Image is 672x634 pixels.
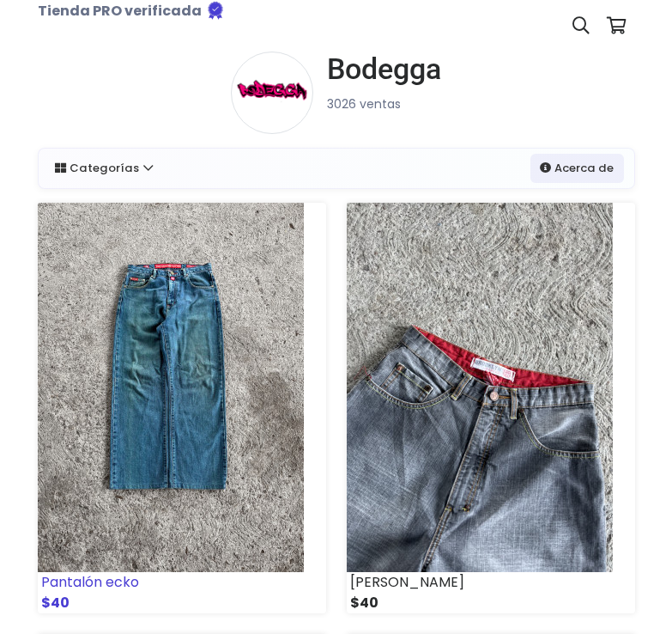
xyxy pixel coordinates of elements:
img: small_1721534755276.jpeg [38,203,304,572]
a: [PERSON_NAME] $40 [347,203,635,613]
a: Acerca de [530,154,623,183]
b: Tienda PRO verificada [38,1,202,21]
h1: Bodegga [327,52,441,87]
div: [PERSON_NAME] [347,572,635,593]
small: 3026 ventas [327,95,401,113]
img: small_1721534674631.jpeg [347,203,613,572]
img: small.png [231,52,313,134]
div: Pantalón ecko [38,572,326,593]
a: Bodegga [313,52,441,87]
div: $40 [38,593,326,613]
div: $40 [347,593,635,613]
a: Pantalón ecko $40 [38,203,326,613]
a: Categorías [45,154,163,183]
